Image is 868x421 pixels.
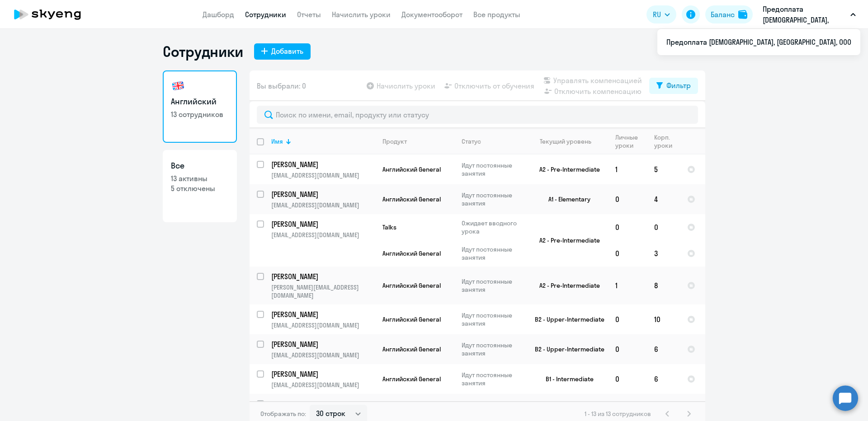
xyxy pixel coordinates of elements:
[382,249,441,257] span: Английский General
[382,375,441,383] span: Английский General
[257,106,698,124] input: Поиск по имени, email, продукту или статусу
[608,154,647,184] td: 1
[462,401,524,417] p: Идут постоянные занятия
[297,10,321,19] a: Отчеты
[271,159,373,169] p: [PERSON_NAME]
[615,133,646,150] div: Личные уроки
[462,277,524,294] p: Идут постоянные занятия
[462,341,524,357] p: Идут постоянные занятия
[171,109,229,119] p: 13 сотрудников
[401,10,462,19] a: Документооборот
[647,334,680,364] td: 6
[271,283,375,299] p: [PERSON_NAME][EMAIL_ADDRESS][DOMAIN_NAME]
[473,10,520,19] a: Все продукты
[271,309,375,319] a: [PERSON_NAME]
[647,304,680,334] td: 10
[462,245,524,262] p: Идут постоянные занятия
[382,195,441,203] span: Английский General
[271,46,303,56] div: Добавить
[271,271,373,281] p: [PERSON_NAME]
[163,70,237,143] a: Английский13 сотрудников
[271,159,375,169] a: [PERSON_NAME]
[382,281,441,290] span: Английский General
[462,161,524,178] p: Идут постоянные занятия
[271,271,375,281] a: [PERSON_NAME]
[271,339,373,349] p: [PERSON_NAME]
[524,267,608,304] td: A2 - Pre-Intermediate
[608,214,647,240] td: 0
[608,364,647,394] td: 0
[271,369,373,379] p: [PERSON_NAME]
[271,137,375,145] div: Имя
[171,79,185,93] img: english
[711,9,735,20] div: Баланс
[462,137,481,145] div: Статус
[271,219,375,229] a: [PERSON_NAME]
[260,410,306,418] span: Отображать по:
[382,137,407,145] div: Продукт
[705,5,753,23] button: Балансbalance
[271,399,375,409] a: [PERSON_NAME]
[647,267,680,304] td: 8
[271,351,375,359] p: [EMAIL_ADDRESS][DOMAIN_NAME]
[163,150,237,222] a: Все13 активны5 отключены
[647,214,680,240] td: 0
[171,160,229,172] h3: Все
[649,78,698,94] button: Фильтр
[171,183,229,193] p: 5 отключены
[462,191,524,207] p: Идут постоянные занятия
[763,4,847,25] p: Предоплата [DEMOGRAPHIC_DATA], [GEOGRAPHIC_DATA], ООО
[608,240,647,267] td: 0
[738,10,747,19] img: balance
[647,154,680,184] td: 5
[524,334,608,364] td: B2 - Upper-Intermediate
[666,80,691,91] div: Фильтр
[608,304,647,334] td: 0
[271,381,375,389] p: [EMAIL_ADDRESS][DOMAIN_NAME]
[271,189,375,199] a: [PERSON_NAME]
[524,184,608,214] td: A1 - Elementary
[608,184,647,214] td: 0
[382,223,396,231] span: Talks
[271,399,373,409] p: [PERSON_NAME]
[647,364,680,394] td: 6
[271,321,375,329] p: [EMAIL_ADDRESS][DOMAIN_NAME]
[647,240,680,267] td: 3
[654,133,679,150] div: Корп. уроки
[585,410,651,418] span: 1 - 13 из 13 сотрудников
[647,184,680,214] td: 4
[245,10,286,19] a: Сотрудники
[382,345,441,353] span: Английский General
[254,43,311,60] button: Добавить
[524,214,608,267] td: A2 - Pre-Intermediate
[608,334,647,364] td: 0
[462,311,524,327] p: Идут постоянные занятия
[382,165,441,173] span: Английский General
[271,339,375,349] a: [PERSON_NAME]
[171,173,229,183] p: 13 активны
[271,219,373,229] p: [PERSON_NAME]
[462,371,524,387] p: Идут постоянные занятия
[646,5,676,23] button: RU
[382,315,441,323] span: Английский General
[653,9,661,20] span: RU
[163,42,243,61] h1: Сотрудники
[657,29,860,55] ul: RU
[271,201,375,209] p: [EMAIL_ADDRESS][DOMAIN_NAME]
[271,231,375,239] p: [EMAIL_ADDRESS][DOMAIN_NAME]
[271,309,373,319] p: [PERSON_NAME]
[271,137,283,145] div: Имя
[524,154,608,184] td: A2 - Pre-Intermediate
[271,189,373,199] p: [PERSON_NAME]
[608,267,647,304] td: 1
[271,171,375,179] p: [EMAIL_ADDRESS][DOMAIN_NAME]
[271,369,375,379] a: [PERSON_NAME]
[524,304,608,334] td: B2 - Upper-Intermediate
[524,364,608,394] td: B1 - Intermediate
[257,80,306,91] span: Вы выбрали: 0
[171,96,229,108] h3: Английский
[531,137,608,145] div: Текущий уровень
[332,10,391,19] a: Начислить уроки
[540,137,591,145] div: Текущий уровень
